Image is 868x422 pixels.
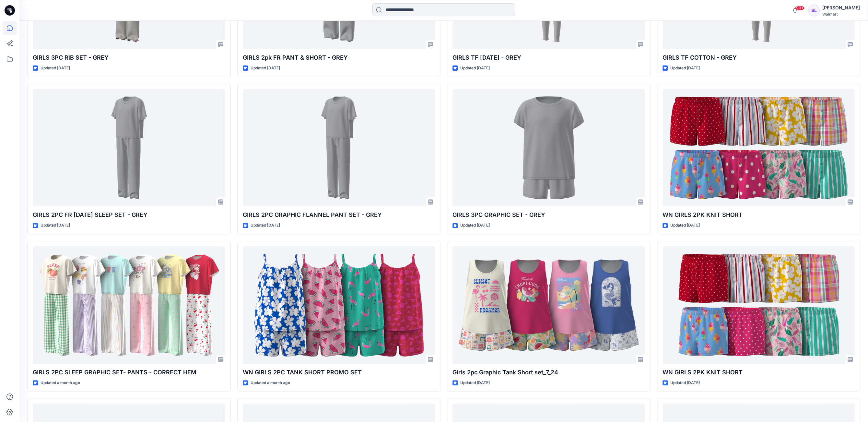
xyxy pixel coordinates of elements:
[452,53,645,62] p: GIRLS TF [DATE] - GREY
[663,246,855,364] a: WN GIRLS 2PK KNIT SHORT
[822,4,860,12] div: [PERSON_NAME]
[460,65,490,72] p: Updated [DATE]
[243,246,435,364] a: WN GIRLS 2PC TANK SHORT PROMO SET
[251,380,290,386] p: Updated a month ago
[822,12,860,17] div: Walmart
[33,246,225,364] a: GIRLS 2PC SLEEP GRAPHIC SET- PANTS - CORRECT HEM
[808,5,820,16] div: SL
[33,368,225,377] p: GIRLS 2PC SLEEP GRAPHIC SET- PANTS - CORRECT HEM
[243,89,435,207] a: GIRLS 2PC GRAPHIC FLANNEL PANT SET - GREY
[452,368,645,377] p: Girls 2pc Graphic Tank Short set_7_24
[33,89,225,207] a: GIRLS 2PC FR HALLOWEEN SLEEP SET - GREY
[243,210,435,219] p: GIRLS 2PC GRAPHIC FLANNEL PANT SET - GREY
[33,210,225,219] p: GIRLS 2PC FR [DATE] SLEEP SET - GREY
[33,53,225,62] p: GIRLS 3PC RIB SET - GREY
[460,222,490,229] p: Updated [DATE]
[452,246,645,364] a: Girls 2pc Graphic Tank Short set_7_24
[663,368,855,377] p: WN GIRLS 2PK KNIT SHORT
[795,6,804,11] span: 99+
[243,368,435,377] p: WN GIRLS 2PC TANK SHORT PROMO SET
[452,210,645,219] p: GIRLS 3PC GRAPHIC SET - GREY
[251,222,280,229] p: Updated [DATE]
[670,380,700,386] p: Updated [DATE]
[670,65,700,72] p: Updated [DATE]
[663,53,855,62] p: GIRLS TF COTTON - GREY
[41,222,70,229] p: Updated [DATE]
[41,380,80,386] p: Updated a month ago
[251,65,280,72] p: Updated [DATE]
[41,65,70,72] p: Updated [DATE]
[243,53,435,62] p: GIRLS 2pk FR PANT & SHORT - GREY
[460,380,490,386] p: Updated [DATE]
[452,89,645,207] a: GIRLS 3PC GRAPHIC SET - GREY
[670,222,700,229] p: Updated [DATE]
[663,89,855,207] a: WN GIRLS 2PK KNIT SHORT
[663,210,855,219] p: WN GIRLS 2PK KNIT SHORT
